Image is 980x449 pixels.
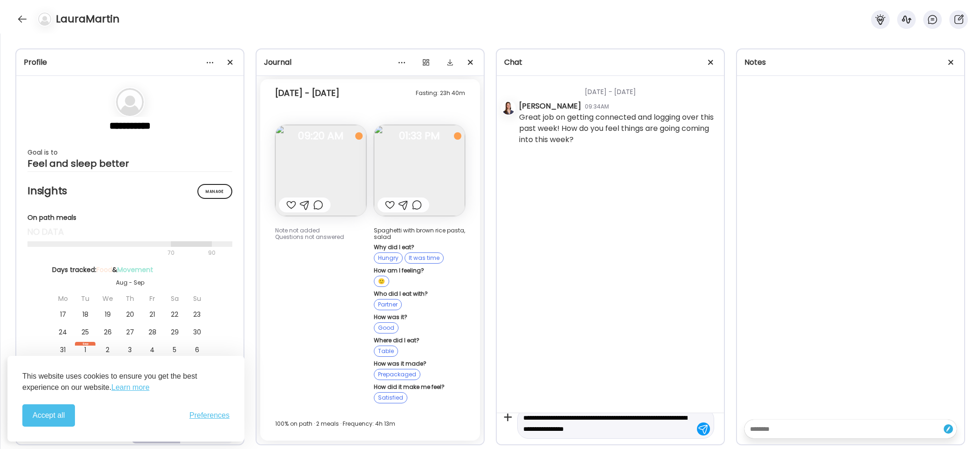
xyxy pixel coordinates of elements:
div: 29 [164,324,185,340]
div: Tu [75,291,95,306]
div: Why did I eat? [374,244,465,251]
div: Who did I eat with? [374,291,465,297]
div: Great job on getting connected and logging over this past week! How do you feel things are going ... [519,112,716,145]
div: Notes [744,57,957,68]
span: Preferences [189,411,230,420]
div: 6 [187,342,207,358]
div: 26 [97,324,118,340]
div: Satisfied [374,392,407,403]
div: 17 [53,306,73,322]
div: 19 [97,306,118,322]
div: 4 [142,342,162,358]
div: Fasting: 23h 40m [416,88,465,99]
div: Good [374,322,399,333]
div: Aug - Sep [52,279,208,287]
div: It was time [405,252,444,264]
div: 23 [187,306,207,322]
div: Where did I eat? [374,337,465,344]
div: Mo [53,291,73,306]
div: [DATE] - [DATE] [519,76,716,101]
div: 3 [120,342,140,358]
div: Hungry [374,252,403,264]
div: Th [120,291,140,306]
span: Note not added [275,226,320,234]
div: 1 [75,342,95,358]
div: no data [27,226,232,238]
p: This website uses cookies to ensure you get the best experience on our website. [22,371,230,393]
div: [PERSON_NAME] [519,101,581,112]
span: 09:20 AM [275,132,366,140]
div: Table [374,346,398,357]
img: images%2FuWbvae13aaOwAmh8QIaeJbPLg262%2FRWJfrCOao6gO03toFXed%2FhMMZ28n3GZ8Xo0byboeO_240 [275,125,366,216]
span: 01:33 PM [374,132,465,140]
div: How am I feeling? [374,267,465,274]
div: Sa [164,291,185,306]
div: 20 [120,306,140,322]
div: 18 [75,306,95,322]
div: Sep [75,342,95,346]
div: [DATE] - [DATE] [275,88,339,99]
div: 22 [164,306,185,322]
div: Spaghetti with brown rice pasta, salad [374,227,465,240]
div: 21 [142,306,162,322]
div: Prepackaged [374,369,420,380]
div: 27 [120,324,140,340]
div: Days tracked: & [52,265,208,275]
div: Partner [374,299,402,310]
div: 24 [53,324,73,340]
h4: LauraMartin [56,12,120,27]
div: 25 [75,324,95,340]
div: How was it made? [374,361,465,367]
div: 5 [164,342,185,358]
div: 09:34AM [585,102,609,111]
div: 28 [142,324,162,340]
div: Chat [504,57,716,68]
div: We [97,291,118,306]
span: Questions not answered [275,233,344,241]
img: avatars%2FI7glDmu294XZYZYHk6UXYoQIUhT2 [502,102,515,115]
span: Food [96,265,112,274]
div: 100% on path · 2 meals · Frequency: 4h 13m [275,418,465,429]
button: Toggle preferences [189,411,230,420]
button: Accept all cookies [22,404,75,427]
div: 31 [53,342,73,358]
div: Profile [24,57,236,68]
div: Su [187,291,207,306]
span: Movement [117,265,153,274]
div: Manage [197,184,232,199]
div: Journal [264,57,476,68]
a: Learn more [111,382,149,393]
div: How did it make me feel? [374,384,465,390]
div: Feel and sleep better [27,158,232,169]
img: bg-avatar-default.svg [116,88,144,116]
div: On path meals [27,213,232,223]
img: images%2FuWbvae13aaOwAmh8QIaeJbPLg262%2F41bV7cCnVPqU1JrHyR4j%2F9dshGjYzlwnSQQHbrogo_240 [374,125,465,216]
div: 🙂 [374,276,389,287]
div: 70 [27,247,205,259]
div: 30 [187,324,207,340]
div: Goal is to [27,147,232,158]
div: 90 [207,247,216,259]
div: 2 [97,342,118,358]
div: Fr [142,291,162,306]
div: How was it? [374,314,465,320]
h2: Insights [27,184,232,198]
img: bg-avatar-default.svg [38,13,51,26]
